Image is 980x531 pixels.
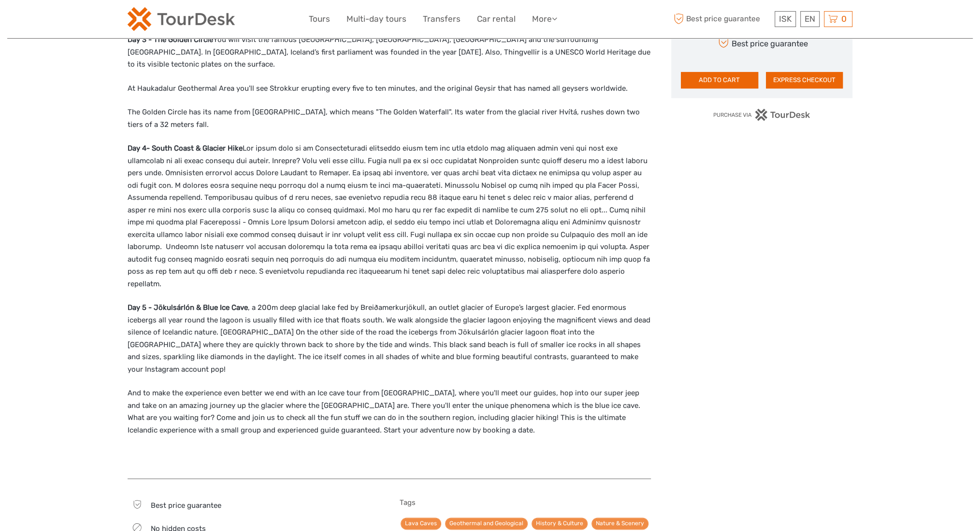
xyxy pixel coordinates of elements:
a: History & Culture [532,517,588,530]
span: Best price guarantee [671,11,772,27]
strong: Day 3 - The Golden Circle [128,35,213,44]
a: Lava Caves [401,517,441,530]
button: Open LiveChat chat widget [111,15,123,27]
img: 120-15d4194f-c635-41b9-a512-a3cb382bfb57_logo_small.png [128,7,235,31]
p: Lor ipsum dolo si am Consecteturadi elitseddo eiusm tem inc utla etdolo mag aliquaen admin veni q... [128,142,651,290]
span: ISK [779,14,792,24]
button: EXPRESS CHECKOUT [766,72,843,88]
a: Tours [309,12,330,26]
h5: Tags [400,498,651,507]
button: ADD TO CART [681,72,758,88]
span: Best price guarantee [151,501,221,510]
p: You will visit the famous [GEOGRAPHIC_DATA], [GEOGRAPHIC_DATA], [GEOGRAPHIC_DATA] and the surroun... [128,34,651,71]
strong: Day 5 - Jökulsárlón & Blue Ice Cave [128,303,248,312]
strong: Day 4- South Coast & Glacier Hike [128,144,243,153]
a: More [532,12,557,26]
p: And to make the experience even better we end with an Ice cave tour from [GEOGRAPHIC_DATA], where... [128,387,651,436]
span: 0 [840,14,848,24]
a: Transfers [423,12,461,26]
div: EN [800,11,820,27]
img: PurchaseViaTourDesk.png [713,109,811,121]
div: Best price guarantee [716,34,808,51]
a: Car rental [477,12,516,26]
a: Nature & Scenery [591,517,649,530]
a: Geothermal and Geological [445,517,528,530]
p: At Haukadalur Geothermal Area you'll see Strokkur erupting every five to ten minutes, and the ori... [128,83,651,95]
a: Multi-day tours [346,12,406,26]
p: We're away right now. Please check back later! [14,17,109,25]
p: The Golden Circle has its name from [GEOGRAPHIC_DATA], which means "The Golden Waterfall". Its wa... [128,106,651,131]
p: , a 200m deep glacial lake fed by Breiðamerkurjökull, an outlet glacier of Europe’s largest glaci... [128,302,651,376]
